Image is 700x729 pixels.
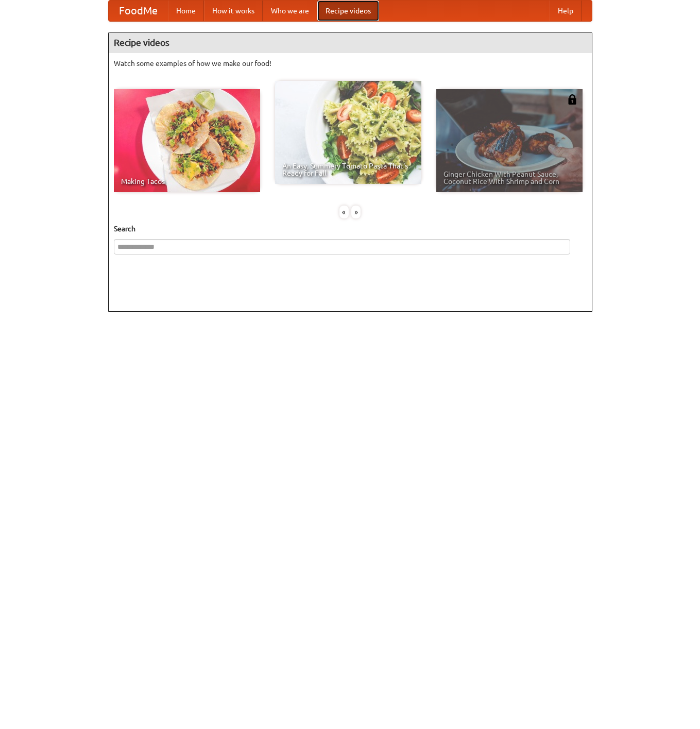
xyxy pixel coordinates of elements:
a: Recipe videos [317,1,379,21]
a: Making Tacos [114,89,260,192]
h4: Recipe videos [109,32,592,53]
div: « [339,206,349,218]
a: An Easy, Summery Tomato Pasta That's Ready for Fall [275,81,421,184]
a: Help [550,1,582,21]
a: FoodMe [109,1,168,21]
h5: Search [114,224,587,234]
span: An Easy, Summery Tomato Pasta That's Ready for Fall [282,162,414,177]
span: Making Tacos [121,178,253,185]
p: Watch some examples of how we make our food! [114,58,587,69]
a: Home [168,1,204,21]
img: 483408.png [567,94,577,105]
a: Who we are [263,1,317,21]
a: How it works [204,1,263,21]
div: » [351,206,361,218]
